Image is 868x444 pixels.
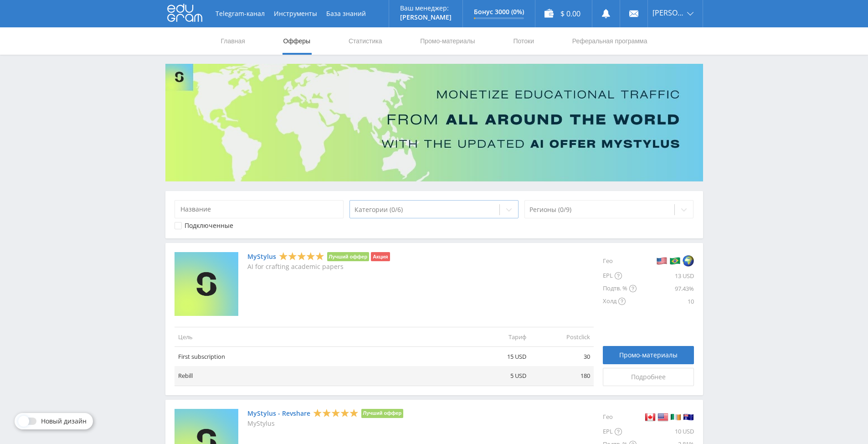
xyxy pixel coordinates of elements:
div: 97.43% [637,282,694,295]
span: Новый дизайн [41,418,87,425]
p: MyStylus [247,420,404,427]
td: 15 USD [466,347,530,367]
p: Бонус 3000 (0%) [474,8,524,15]
p: [PERSON_NAME] [400,14,452,21]
a: Офферы [282,27,312,55]
p: Ваш менеджер: [400,5,452,12]
a: Промо-материалы [419,27,476,55]
span: Промо-материалы [619,351,678,359]
div: 10 [637,295,694,308]
img: MyStylus [175,252,238,316]
div: Холд [603,295,637,308]
div: Гео [603,409,637,425]
div: Подтв. % [603,282,637,295]
div: 13 USD [637,269,694,282]
td: Rebill [175,366,466,386]
li: Лучший оффер [361,409,404,418]
span: [PERSON_NAME] [652,9,684,16]
div: 5 Stars [313,408,359,418]
td: 5 USD [466,366,530,386]
td: 180 [530,366,594,386]
li: Акция [371,252,390,261]
td: Цель [175,327,466,346]
div: 5 Stars [279,252,324,261]
a: MyStylus - Revshare [247,410,310,417]
a: Подробнее [603,368,694,386]
li: Лучший оффер [327,252,370,261]
a: Реферальная программа [571,27,648,55]
div: EPL [603,425,637,438]
a: MyStylus [247,253,276,260]
td: 30 [530,347,594,367]
td: First subscription [175,347,466,367]
a: Статистика [348,27,383,55]
div: 10 USD [637,425,694,438]
a: Промо-материалы [603,346,694,364]
div: Гео [603,252,637,269]
span: Подробнее [631,373,666,381]
a: Главная [220,27,246,55]
td: Тариф [466,327,530,346]
p: AI for crafting academic papers [247,263,390,270]
img: Banner [165,64,703,181]
a: Потоки [512,27,535,55]
input: Название [175,200,344,218]
div: Подключенные [185,222,233,229]
div: EPL [603,269,637,282]
td: Postclick [530,327,594,346]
